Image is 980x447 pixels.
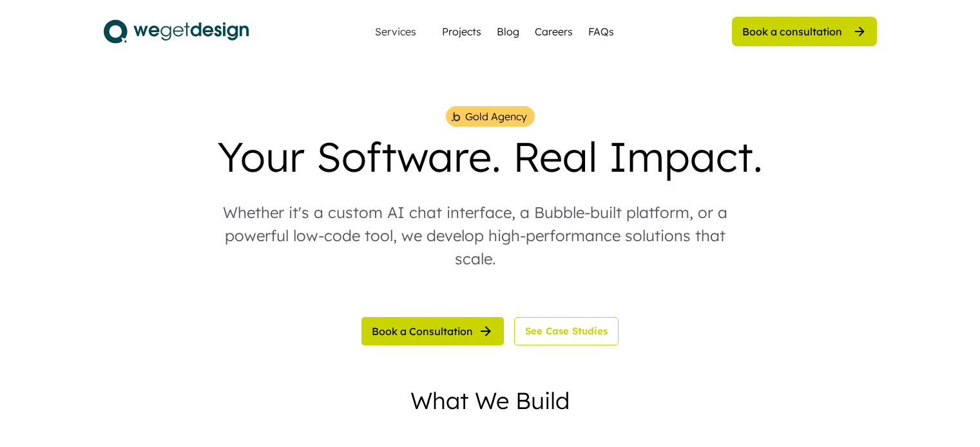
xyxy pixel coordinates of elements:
[535,24,573,39] a: Careers
[465,109,527,124] div: Gold Agency
[217,132,763,181] div: Your Software. Real Impact.
[497,24,519,39] a: Blog
[588,24,614,39] a: FAQs
[514,317,619,345] button: See Case Studies
[450,111,461,123] img: bubble%201.png
[372,326,473,336] span: Book a Consultation
[217,201,733,270] div: Whether it's a custom AI chat interface, a Bubble-built platform, or a powerful low-code tool, we...
[410,389,570,412] div: What We Build
[370,26,421,37] div: Services
[742,24,842,39] div: Book a consultation
[104,15,249,48] img: logo.svg
[361,317,504,345] button: Book a Consultation
[442,24,481,39] a: Projects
